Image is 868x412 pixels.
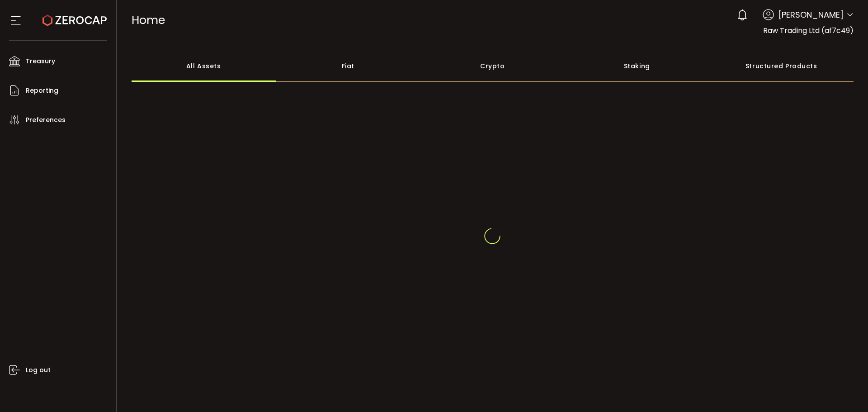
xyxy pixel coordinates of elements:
[26,364,51,377] span: Log out
[132,50,276,82] div: All Assets
[778,9,844,21] span: [PERSON_NAME]
[276,50,420,82] div: Fiat
[26,55,55,68] span: Treasury
[823,369,868,412] iframe: Chat Widget
[420,50,565,82] div: Crypto
[709,50,854,82] div: Structured Products
[763,25,854,36] span: Raw Trading Ltd (af7c49)
[26,114,66,127] span: Preferences
[132,12,165,28] span: Home
[26,84,58,97] span: Reporting
[565,50,709,82] div: Staking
